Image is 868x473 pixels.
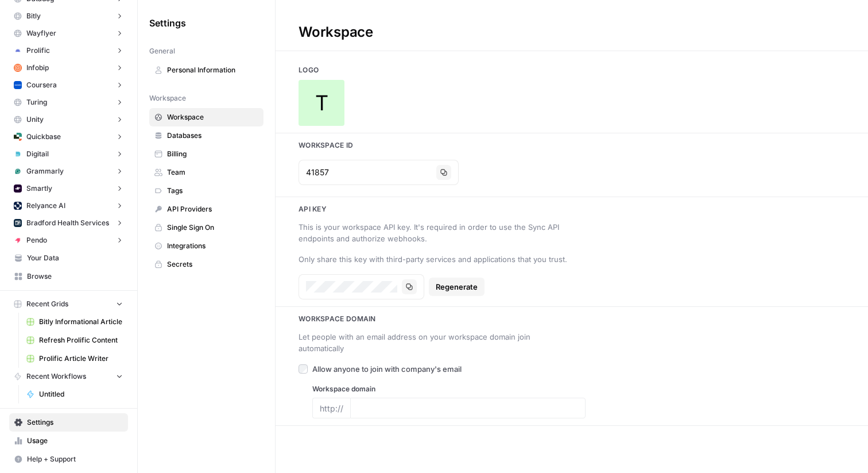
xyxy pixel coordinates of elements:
span: Allow anyone to join with company's email [312,363,462,375]
span: Browse [27,271,123,282]
a: Billing [149,145,263,163]
span: Grammarly [26,166,64,176]
a: Team [149,163,263,182]
a: Databases [149,126,263,145]
span: Workspace [167,112,258,122]
span: API Providers [167,204,258,214]
span: Recent Grids [26,299,68,309]
button: Infobip [9,59,128,76]
img: fan0pbaj1h6uk31gyhtjyk7uzinz [14,47,22,55]
span: Your Data [27,253,123,263]
a: Prolific Article Writer [21,349,128,368]
span: Prolific [26,45,50,56]
span: Regenerate [436,281,478,293]
button: Regenerate [429,278,485,296]
h3: Workspace Domain [276,314,868,324]
span: Prolific Article Writer [39,353,123,364]
span: Recent Workflows [26,371,86,382]
img: 8r7vcgjp7k596450bh7nfz5jb48j [14,202,22,210]
a: Personal Information [149,61,263,79]
button: Quickbase [9,128,128,145]
span: Integrations [167,241,258,251]
img: e96rwc90nz550hm4zzehfpz0of55 [14,64,22,72]
button: Unity [9,111,128,128]
span: T [315,91,328,114]
a: Your Data [9,249,128,267]
span: Billing [167,149,258,159]
button: Smartly [9,180,128,197]
span: Usage [27,436,123,446]
button: Digitail [9,145,128,163]
span: Settings [27,417,123,428]
div: This is your workspace API key. It's required in order to use the Sync API endpoints and authoriz... [299,221,572,244]
span: Wayflyer [26,28,56,39]
div: Only share this key with third-party services and applications that you trust. [299,253,572,265]
span: Workspace [149,93,186,103]
a: Integrations [149,237,263,255]
img: su6rzb6ooxtlguexw0i7h3ek2qys [14,133,22,141]
span: Personal Information [167,65,258,75]
span: Infobip [26,63,49,73]
span: Smartly [26,183,52,194]
div: http:// [312,398,350,418]
span: Help + Support [27,454,123,464]
span: Refresh Prolific Content [39,335,123,345]
span: Secrets [167,259,258,270]
span: Bradford Health Services [26,218,109,228]
img: 1rmbdh83liigswmnvqyaq31zy2bw [14,81,22,89]
a: API Providers [149,200,263,218]
img: piswy9vrvpur08uro5cr7jpu448u [14,236,22,244]
div: Let people with an email address on your workspace domain join automatically [299,331,572,354]
span: Bitly [26,11,41,21]
button: Turing [9,94,128,111]
img: 6qj8gtflwv87ps1ofr2h870h2smq [14,167,22,175]
span: Bitly Informational Article [39,317,123,327]
a: Tags [149,182,263,200]
button: Wayflyer [9,25,128,42]
div: Workspace [276,23,396,41]
button: Bitly [9,7,128,25]
button: Prolific [9,42,128,59]
span: Turing [26,97,47,107]
img: 0xotxkj32g9ill9ld0jvwrjjfnpj [14,219,22,227]
span: Quickbase [26,132,61,142]
a: Usage [9,432,128,450]
span: Databases [167,130,258,141]
button: Coursera [9,76,128,94]
span: Unity [26,114,44,125]
a: Settings [9,413,128,432]
span: Settings [149,16,186,30]
a: Workspace [149,108,263,126]
span: Single Sign On [167,222,258,233]
button: Recent Workflows [9,368,128,385]
button: Help + Support [9,450,128,468]
button: Pendo [9,232,128,249]
span: Relyance AI [26,201,65,211]
span: Team [167,167,258,178]
button: Grammarly [9,163,128,180]
a: Untitled [21,385,128,403]
span: Tags [167,186,258,196]
button: Bradford Health Services [9,214,128,232]
label: Workspace domain [312,384,586,394]
h3: Workspace Id [276,140,868,151]
img: 21cqirn3y8po2glfqu04segrt9y0 [14,150,22,158]
a: Refresh Prolific Content [21,331,128,349]
span: Untitled [39,389,123,399]
span: General [149,46,175,56]
button: Recent Grids [9,295,128,313]
img: pf0m9uptbb5lunep0ouiqv2syuku [14,184,22,193]
a: Secrets [149,255,263,274]
a: Browse [9,267,128,286]
h3: Api key [276,204,868,214]
input: Allow anyone to join with company's email [299,364,308,374]
a: Bitly Informational Article [21,313,128,331]
span: Coursera [26,80,57,90]
h3: Logo [276,65,868,75]
span: Digitail [26,149,49,159]
button: Relyance AI [9,197,128,214]
span: Pendo [26,235,47,245]
a: Single Sign On [149,218,263,237]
